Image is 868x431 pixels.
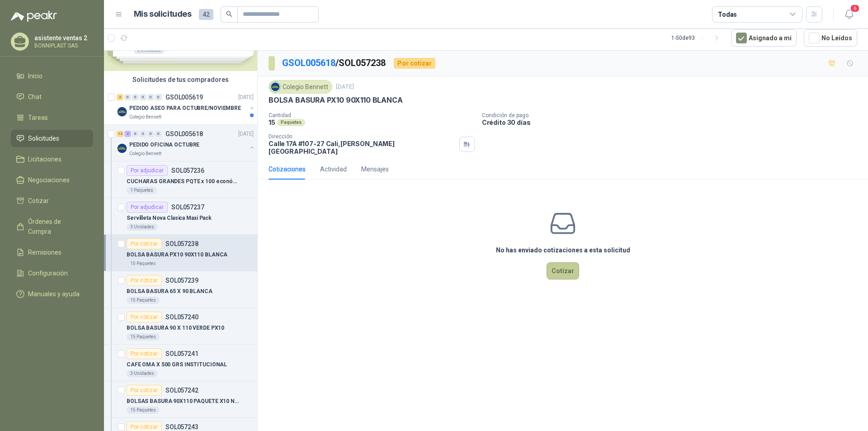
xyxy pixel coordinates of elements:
[127,214,212,223] p: Servilleta Nova Clasica Maxi Pack
[140,131,146,137] div: 0
[11,285,93,303] a: Manuales y ayuda
[269,118,275,126] p: 15
[104,71,257,88] div: Solicitudes de tus compradores
[104,198,257,235] a: Por adjudicarSOL057237Servilleta Nova Clasica Maxi Pack3 Unidades
[165,94,203,100] p: GSOL005619
[11,213,93,240] a: Órdenes de Compra
[269,164,306,174] div: Cotizaciones
[127,385,162,396] div: Por cotizar
[269,112,475,118] p: Cantidad
[28,113,48,123] span: Tareas
[104,235,257,271] a: Por cotizarSOL057238BOLSA BASURA PX10 90X110 BLANCA15 Paquetes
[11,151,93,168] a: Licitaciones
[11,130,93,147] a: Solicitudes
[127,360,227,369] p: CAFE OMA X 500 GRS INSTITUCIONAL
[718,9,737,19] div: Todas
[132,131,139,137] div: 0
[127,333,160,341] div: 15 Paquetes
[147,131,154,137] div: 0
[336,83,354,91] p: [DATE]
[117,131,123,137] div: 12
[496,245,630,255] h3: No has enviado cotizaciones a esta solicitud
[104,381,257,418] a: Por cotizarSOL057242BOLSAS BASURA 90X110 PAQUETE X10 NEGRA15 Paquetes
[117,128,255,157] a: 12 2 0 0 0 0 GSOL005618[DATE] Company LogoPEDIDO OFICINA OCTUBREColegio Bennett
[482,118,864,126] p: Crédito 30 días
[127,223,158,231] div: 3 Unidades
[28,133,59,143] span: Solicitudes
[671,31,724,45] div: 1 - 50 de 93
[117,106,127,117] img: Company Logo
[165,131,203,137] p: GSOL005618
[129,104,241,113] p: PEDIDO ASEO PARA OCTUBRE/NOVIEMBRE
[282,57,335,68] a: GSOL005618
[129,141,199,149] p: PEDIDO OFICINA OCTUBRE
[11,109,93,126] a: Tareas
[147,94,154,100] div: 0
[361,164,389,174] div: Mensajes
[127,312,162,322] div: Por cotizar
[28,92,42,102] span: Chat
[127,407,160,414] div: 15 Paquetes
[28,175,70,185] span: Negociaciones
[124,94,131,100] div: 0
[104,161,257,198] a: Por adjudicarSOL057236CUCHARAS GRANDES PQTE x 100 económico1 Paquetes
[394,58,435,69] div: Por cotizar
[804,29,857,47] button: No Leídos
[199,9,213,20] span: 42
[11,192,93,209] a: Cotizar
[127,370,158,377] div: 3 Unidades
[104,345,257,381] a: Por cotizarSOL057241CAFE OMA X 500 GRS INSTITUCIONAL3 Unidades
[482,112,864,118] p: Condición de pago
[28,289,80,299] span: Manuales y ayuda
[127,238,162,249] div: Por cotizar
[28,268,68,278] span: Configuración
[127,251,227,259] p: BOLSA BASURA PX10 90X110 BLANCA
[124,131,131,137] div: 2
[165,424,198,430] p: SOL057243
[127,187,157,194] div: 1 Paquetes
[28,71,42,81] span: Inicio
[127,177,239,186] p: CUCHARAS GRANDES PQTE x 100 económico
[34,35,91,41] p: asistente ventas 2
[165,277,198,284] p: SOL057239
[11,265,93,282] a: Configuración
[127,324,224,332] p: BOLSA BASURA 90 X 110 VERDE PX10
[127,165,168,176] div: Por adjudicar
[11,244,93,261] a: Remisiones
[841,6,857,23] button: 6
[129,150,161,157] p: Colegio Bennett
[28,196,49,206] span: Cotizar
[269,133,456,140] p: Dirección
[165,387,198,393] p: SOL057242
[11,11,57,22] img: Logo peakr
[140,94,146,100] div: 0
[165,314,198,320] p: SOL057240
[238,93,254,102] p: [DATE]
[171,204,204,210] p: SOL057237
[277,119,305,126] div: Paquetes
[117,92,255,121] a: 2 0 0 0 0 0 GSOL005619[DATE] Company LogoPEDIDO ASEO PARA OCTUBRE/NOVIEMBREColegio Bennett
[117,143,127,154] img: Company Logo
[127,260,160,267] div: 15 Paquetes
[117,94,123,100] div: 2
[104,308,257,345] a: Por cotizarSOL057240BOLSA BASURA 90 X 110 VERDE PX1015 Paquetes
[132,94,139,100] div: 0
[28,247,61,257] span: Remisiones
[104,271,257,308] a: Por cotizarSOL057239BOLSA BASURA 65 X 90 BLANCA15 Paquetes
[165,350,198,357] p: SOL057241
[165,241,198,247] p: SOL057238
[269,80,332,94] div: Colegio Bennett
[129,114,161,121] p: Colegio Bennett
[127,287,212,296] p: BOLSA BASURA 65 X 90 BLANCA
[127,397,239,406] p: BOLSAS BASURA 90X110 PAQUETE X10 NEGRA
[11,88,93,105] a: Chat
[547,262,579,279] button: Cotizar
[127,348,162,359] div: Por cotizar
[171,167,204,174] p: SOL057236
[238,130,254,138] p: [DATE]
[270,82,280,92] img: Company Logo
[28,154,61,164] span: Licitaciones
[127,202,168,213] div: Por adjudicar
[226,11,232,17] span: search
[11,171,93,189] a: Negociaciones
